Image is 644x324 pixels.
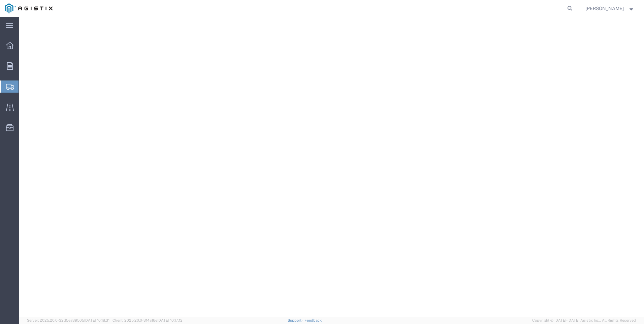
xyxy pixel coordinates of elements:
a: Feedback [304,318,322,322]
span: Client: 2025.20.0-314a16e [112,318,183,322]
span: Copyright © [DATE]-[DATE] Agistix Inc., All Rights Reserved [532,318,636,323]
span: [DATE] 10:18:31 [84,318,109,322]
button: [PERSON_NAME] [585,4,635,12]
img: logo [5,3,53,13]
span: [DATE] 10:17:12 [157,318,183,322]
a: Support [288,318,304,322]
iframe: FS Legacy Container [19,17,644,317]
span: Server: 2025.20.0-32d5ea39505 [27,318,109,322]
span: Sharay Galdeira [585,5,624,12]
